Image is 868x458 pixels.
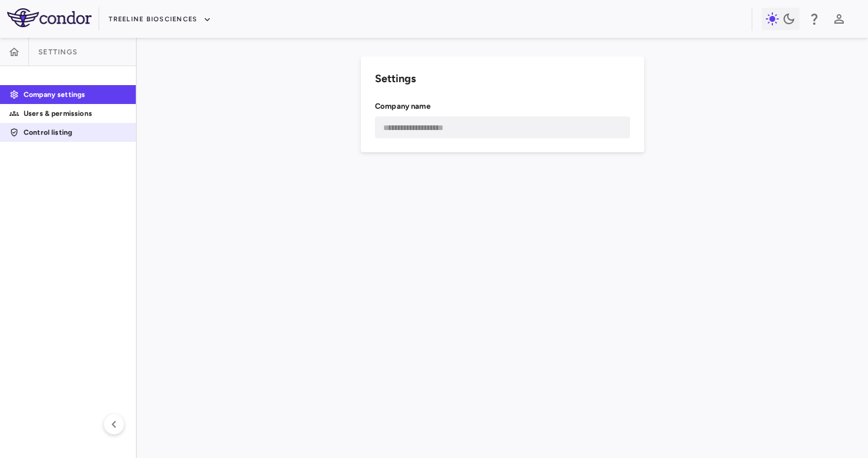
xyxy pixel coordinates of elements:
[38,47,77,57] span: Settings
[24,127,126,138] p: Control listing
[375,101,630,112] h6: Company name
[24,89,126,100] p: Company settings
[24,108,126,119] p: Users & permissions
[7,8,92,27] img: logo-full-SnFGN8VE.png
[109,10,211,29] button: Treeline Biosciences
[375,71,630,87] h6: Settings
